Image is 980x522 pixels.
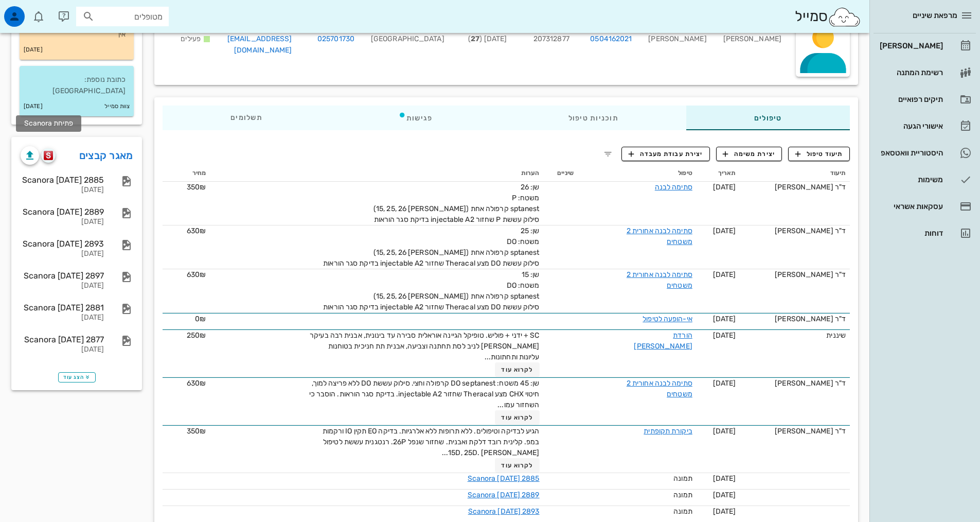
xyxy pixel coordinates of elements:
div: טיפולים [686,106,850,130]
span: הצג עוד [63,374,91,380]
div: [PERSON_NAME] [640,20,715,62]
a: ביקורת תקופתית [644,427,692,436]
div: עסקאות אשראי [878,202,943,211]
a: 025701730 [317,33,354,45]
span: תמונה [673,507,692,516]
button: scanora logo [41,148,56,163]
span: הגיע לבדיקה וטיפולים. ללא תרופות ללא אלרגיות. בדיקה EO תקין IO ורקמות במפ. קלינית רובד דלקת ואבני... [323,427,540,457]
div: ד"ר [PERSON_NAME] [744,269,846,280]
div: [DATE] [21,314,104,322]
a: 0504162021 [590,33,632,45]
span: [DATE] [713,183,736,192]
span: לקרוא עוד [501,414,533,421]
th: תאריך [697,165,740,182]
div: משימות [878,176,943,184]
div: Scanora [DATE] 2877 [21,335,104,344]
div: ד"ר [PERSON_NAME] [744,378,846,389]
a: אי-הופעה לטיפול [643,315,692,323]
div: תוכניות טיפול [501,106,686,130]
div: שיננית [744,330,846,341]
a: סתימה לבנה אחורית 2 משטחים [627,270,692,290]
span: פעילים [181,34,201,43]
a: היסטוריית וואטסאפ [874,141,976,165]
div: Scanora [DATE] 2885 [21,175,104,185]
button: לקרוא עוד [495,362,540,377]
div: רשימת המתנה [878,68,943,77]
span: [DATE] [713,227,736,235]
a: דוחות [874,221,976,246]
span: 250₪ [187,331,206,340]
small: צוות סמייל [104,101,130,112]
div: תיקים רפואיים [878,95,943,103]
th: תיעוד [740,165,850,182]
span: שן: 45 משטח: DO septanest קרפולה וחצי. סילוק עששת DO ללא פריצה למוך, חיטוי CHX מצע Theracal שחזור... [309,379,540,409]
span: 350₪ [187,427,206,436]
th: שיניים [544,165,578,182]
button: יצירת עבודת מעבדה [621,147,709,161]
button: הצג עוד [58,372,96,382]
a: סתימה לבנה אחורית 2 משטחים [627,227,692,246]
div: היסטוריית וואטסאפ [878,149,943,157]
a: Scanora [DATE] 2885 [468,474,540,483]
span: [DATE] [713,331,736,340]
a: רשימת המתנה [874,60,976,85]
div: [DATE] [21,345,104,354]
th: הערות [210,165,543,182]
a: עסקאות אשראי [874,194,976,219]
a: מאגר קבצים [79,147,133,164]
span: SC + ידני + פוליש. טופיקל הגיינה אוראלית סבירה עד בינונית, אבנית רבה בעיקר [PERSON_NAME] לניב לסת... [310,331,539,361]
span: [DATE] [713,507,736,516]
span: שן: 15 משטח: DO sptanest קרפולה אחת ([PERSON_NAME] 15, 25, 26) סילוק עששת DO מצע Theracal שחזור i... [323,270,539,311]
button: לקרוא עוד [495,410,540,425]
a: [EMAIL_ADDRESS][DOMAIN_NAME] [227,34,292,55]
strong: 27 [471,34,479,43]
th: מחיר [163,165,210,182]
span: תג [30,8,37,14]
a: סתימה לבנה [655,183,692,192]
div: [DATE] [21,282,104,290]
p: אין [28,29,126,40]
span: תיעוד טיפול [795,149,843,159]
span: [DATE] [713,315,736,323]
div: [PERSON_NAME] [715,20,790,62]
div: [DATE] [21,218,104,227]
span: 0₪ [195,315,206,323]
small: [DATE] [24,44,43,56]
span: 630₪ [187,270,206,279]
img: scanora logo [44,151,54,160]
div: Scanora [DATE] 2893 [21,239,104,249]
div: ד"ר [PERSON_NAME] [744,225,846,236]
div: Scanora [DATE] 2881 [21,303,104,312]
span: תמונה [673,491,692,499]
span: תשלומים [230,114,262,121]
span: שן: 25 משטח: DO sptanest קרפולה אחת ([PERSON_NAME] 15, 25, 26) סילוק עששת DO מצע Theracal שחזור i... [323,227,539,268]
span: [GEOGRAPHIC_DATA] [371,34,444,43]
span: 207312877 [533,34,569,43]
th: טיפול [578,165,697,182]
span: שן: 26 משטח: P sptanest קרפולה אחת ([PERSON_NAME] 15, 25, 26) סילוק עששת P שחזור injectable A2 בד... [373,183,540,224]
a: [PERSON_NAME] [874,33,976,58]
span: [DATE] [713,474,736,483]
span: [DATE] ( ) [468,34,507,43]
div: אישורי הגעה [878,122,943,130]
span: תמונה [673,474,692,483]
div: [DATE] [21,186,104,195]
div: ד"ר [PERSON_NAME] [744,182,846,193]
div: ד"ר [PERSON_NAME] [744,314,846,324]
a: Scanora [DATE] 2889 [468,491,540,499]
a: הורדת [PERSON_NAME] [634,331,692,351]
span: לקרוא עוד [501,462,533,469]
span: 630₪ [187,227,206,235]
button: תיעוד טיפול [788,147,850,161]
a: משימות [874,167,976,192]
div: [PERSON_NAME] [878,42,943,50]
span: [DATE] [713,270,736,279]
a: תיקים רפואיים [874,87,976,112]
span: [DATE] [713,379,736,388]
span: 350₪ [187,183,206,192]
a: Scanora [DATE] 2893 [468,507,540,516]
span: מרפאת שיניים [913,11,957,20]
div: דוחות [878,229,943,237]
span: לקרוא עוד [501,366,533,373]
div: סמייל [795,6,861,28]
